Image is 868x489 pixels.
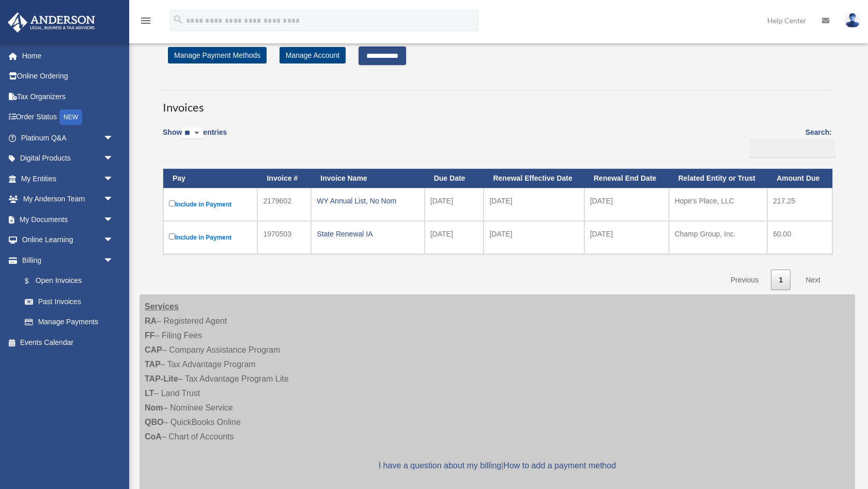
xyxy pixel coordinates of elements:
td: Champ Group, Inc. [669,221,768,254]
th: Due Date: activate to sort column ascending [425,169,484,188]
label: Show entries [163,126,227,150]
img: User Pic [845,13,860,28]
a: Manage Payment Methods [168,47,267,64]
a: Events Calendar [7,332,129,353]
a: Manage Payments [14,312,124,333]
strong: LT [145,389,154,398]
div: State Renewal IA [317,227,419,241]
td: [DATE] [584,188,669,221]
a: Tax Organizers [7,86,129,107]
strong: Nom [145,403,163,412]
td: [DATE] [425,221,484,254]
a: Order StatusNEW [7,107,129,128]
strong: CAP [145,345,162,354]
a: Online Learningarrow_drop_down [7,230,129,250]
span: arrow_drop_down [103,189,124,210]
i: menu [139,14,152,27]
p: | [145,459,850,473]
a: Previous [723,270,766,291]
span: arrow_drop_down [103,250,124,271]
a: Next [798,270,828,291]
strong: TAP-Lite [145,374,178,383]
input: Include in Payment [169,233,175,240]
a: Manage Account [280,47,346,64]
h3: Invoices [163,90,832,116]
td: [DATE] [584,221,669,254]
span: $ [30,275,36,288]
td: [DATE] [484,188,584,221]
i: search [173,14,184,25]
input: Include in Payment [169,200,175,207]
td: [DATE] [484,221,584,254]
strong: TAP [145,360,161,369]
a: How to add a payment method [503,461,616,470]
th: Amount Due: activate to sort column ascending [767,169,832,188]
span: arrow_drop_down [103,209,124,230]
img: Anderson Advisors Platinum Portal [5,12,98,33]
label: Search: [746,126,832,158]
a: My Entitiesarrow_drop_down [7,168,129,189]
a: menu [139,18,152,27]
td: 60.00 [767,221,832,254]
td: Hope's Place, LLC [669,188,768,221]
th: Pay: activate to sort column descending [163,169,257,188]
th: Renewal Effective Date: activate to sort column ascending [484,169,584,188]
div: WY Annual List, No Nom [317,194,419,208]
select: Showentries [182,128,203,139]
a: Digital Productsarrow_drop_down [7,148,129,169]
a: Platinum Q&Aarrow_drop_down [7,128,129,148]
th: Invoice #: activate to sort column ascending [257,169,311,188]
a: Home [7,45,129,66]
th: Related Entity or Trust: activate to sort column ascending [669,169,768,188]
a: I have a question about my billing [379,461,501,470]
a: Online Ordering [7,66,129,87]
strong: RA [145,317,157,325]
td: 217.25 [767,188,832,221]
td: 1970503 [257,221,311,254]
strong: QBO [145,418,163,427]
span: arrow_drop_down [103,128,124,149]
a: My Documentsarrow_drop_down [7,209,129,230]
label: Include in Payment [169,231,252,244]
strong: FF [145,331,155,340]
td: 2179602 [257,188,311,221]
a: Billingarrow_drop_down [7,250,124,271]
label: Include in Payment [169,198,252,211]
td: [DATE] [425,188,484,221]
strong: CoA [145,432,162,441]
span: arrow_drop_down [103,148,124,169]
a: My Anderson Teamarrow_drop_down [7,189,129,210]
th: Invoice Name: activate to sort column ascending [311,169,424,188]
a: 1 [771,270,791,291]
span: arrow_drop_down [103,168,124,190]
a: $Open Invoices [14,271,119,292]
th: Renewal End Date: activate to sort column ascending [584,169,669,188]
span: arrow_drop_down [103,230,124,251]
input: Search: [749,138,835,158]
strong: Services [145,302,179,311]
div: NEW [59,109,82,125]
a: Past Invoices [14,291,124,312]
